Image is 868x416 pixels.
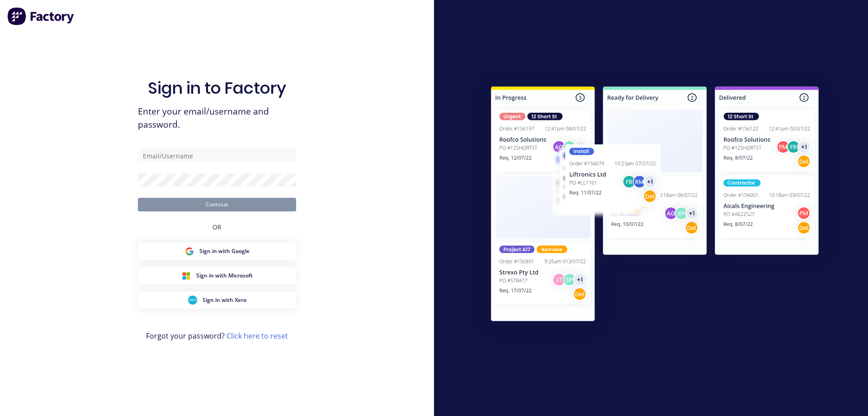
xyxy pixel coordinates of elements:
[138,267,296,284] button: Microsoft Sign inSign in with Microsoft
[148,78,286,98] h1: Sign in to Factory
[212,211,222,243] div: OR
[138,149,296,163] input: Email/Username
[188,296,197,305] img: Xero Sign in
[196,272,253,280] span: Sign in with Microsoft
[471,68,839,343] img: Sign in
[182,271,191,280] img: Microsoft Sign in
[146,330,288,341] span: Forgot your password?
[199,247,250,255] span: Sign in with Google
[138,105,296,131] span: Enter your email/username and password.
[138,243,296,260] button: Google Sign inSign in with Google
[203,296,246,304] span: Sign in with Xero
[138,198,296,211] button: Continue
[226,331,288,341] a: Click here to reset
[185,247,194,256] img: Google Sign in
[7,7,75,25] img: Factory
[138,292,296,309] button: Xero Sign inSign in with Xero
